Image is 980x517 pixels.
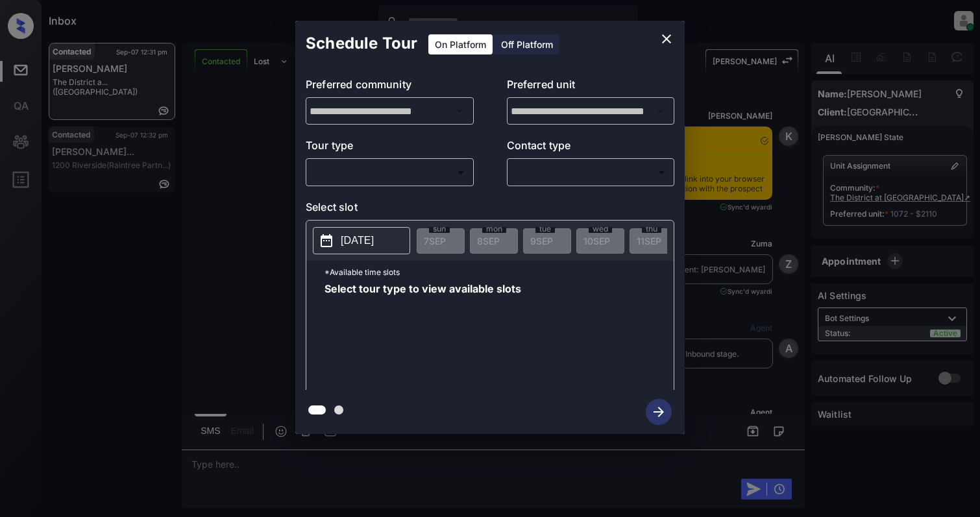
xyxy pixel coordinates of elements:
[341,233,374,248] p: [DATE]
[325,283,521,387] span: Select tour type to view available slots
[654,26,680,52] button: close
[507,138,675,158] p: Contact type
[295,21,428,66] h2: Schedule Tour
[495,34,559,54] div: Off Platform
[507,77,675,97] p: Preferred unit
[325,261,674,283] p: *Available time slots
[306,77,474,97] p: Preferred community
[313,227,410,254] button: [DATE]
[306,138,474,158] p: Tour type
[428,34,493,54] div: On Platform
[306,199,674,220] p: Select slot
